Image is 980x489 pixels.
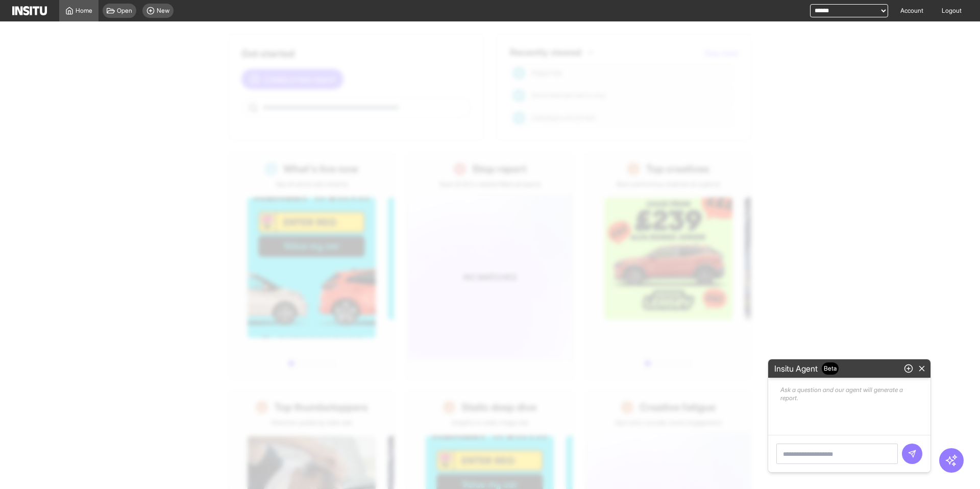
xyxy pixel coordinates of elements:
[117,7,132,15] span: Open
[822,362,839,375] span: Beta
[776,382,922,427] p: Ask a question and our agent will generate a report.
[157,7,169,15] span: New
[12,6,47,15] img: Logo
[770,362,843,375] h2: Insitu Agent
[76,7,92,15] span: Home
